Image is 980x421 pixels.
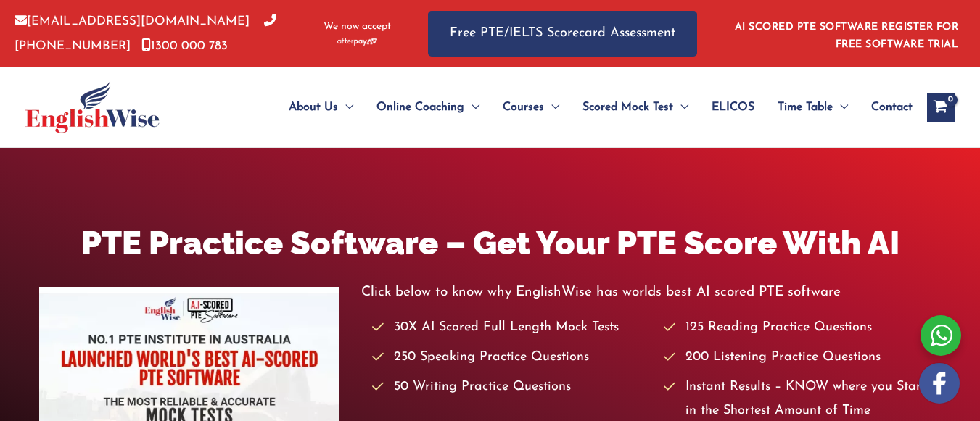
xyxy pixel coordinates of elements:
span: ELICOS [712,82,754,133]
span: Courses [503,82,544,133]
a: View Shopping Cart, empty [927,93,955,122]
span: Menu Toggle [544,82,559,133]
span: Menu Toggle [338,82,353,133]
aside: Header Widget 1 [726,10,965,57]
span: Menu Toggle [673,82,688,133]
a: [EMAIL_ADDRESS][DOMAIN_NAME] [15,15,250,28]
a: Free PTE/IELTS Scorecard Assessment [428,11,697,57]
a: Scored Mock TestMenu Toggle [571,82,700,133]
a: 1300 000 783 [141,40,228,52]
span: Menu Toggle [464,82,479,133]
li: 125 Reading Practice Questions [664,316,941,340]
img: white-facebook.png [919,363,960,404]
li: 200 Listening Practice Questions [664,346,941,370]
li: 50 Writing Practice Questions [372,375,649,399]
span: Scored Mock Test [582,82,673,133]
h1: PTE Practice Software – Get Your PTE Score With AI [39,220,941,266]
a: CoursesMenu Toggle [491,82,571,133]
span: Contact [871,82,913,133]
a: Online CoachingMenu Toggle [365,82,491,133]
a: Time TableMenu Toggle [766,82,860,133]
img: cropped-ew-logo [25,81,160,133]
a: AI SCORED PTE SOFTWARE REGISTER FOR FREE SOFTWARE TRIAL [735,22,959,50]
p: Click below to know why EnglishWise has worlds best AI scored PTE software [361,280,941,304]
span: Menu Toggle [833,82,848,133]
li: 250 Speaking Practice Questions [372,346,649,370]
span: About Us [289,82,338,133]
img: Afterpay-Logo [337,38,377,46]
a: [PHONE_NUMBER] [15,15,276,51]
a: ELICOS [700,82,766,133]
span: Time Table [778,82,833,133]
a: Contact [860,82,913,133]
li: 30X AI Scored Full Length Mock Tests [372,316,649,340]
a: About UsMenu Toggle [277,82,365,133]
span: We now accept [324,20,391,34]
nav: Site Navigation: Main Menu [254,82,913,133]
span: Online Coaching [376,82,464,133]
